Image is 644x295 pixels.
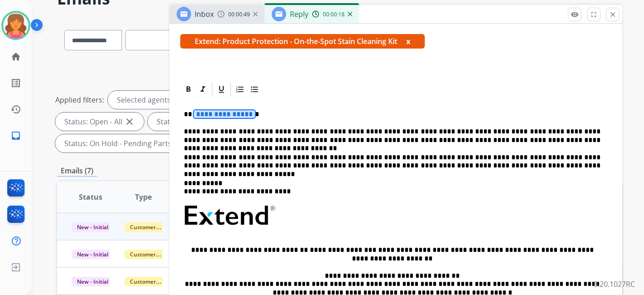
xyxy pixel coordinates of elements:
[233,83,247,96] div: Ordered List
[196,83,210,96] div: Italic
[10,78,21,88] mat-icon: list_alt
[195,9,214,19] span: Inbox
[148,113,243,131] div: Status: New - Initial
[228,11,250,18] span: 00:00:49
[79,192,102,202] span: Status
[55,113,144,131] div: Status: Open - All
[10,51,21,62] mat-icon: home
[182,83,195,96] div: Bold
[571,10,579,19] mat-icon: remove_red_eye
[10,104,21,115] mat-icon: history
[135,192,152,202] span: Type
[57,165,97,177] p: Emails (7)
[108,91,187,109] div: Selected agents: 1
[125,250,183,259] span: Customer Support
[594,279,635,290] p: 0.20.1027RC
[72,250,114,259] span: New - Initial
[215,83,228,96] div: Underline
[609,10,617,19] mat-icon: close
[406,36,410,47] button: x
[72,222,114,232] span: New - Initial
[323,11,345,18] span: 00:00:18
[290,9,308,19] span: Reply
[125,222,183,232] span: Customer Support
[180,34,425,49] span: Extend: Product Protection - On-the-Spot Stain Cleaning Kit
[124,116,135,127] mat-icon: close
[590,10,598,19] mat-icon: fullscreen
[55,94,104,105] p: Applied filters:
[248,83,261,96] div: Bullet List
[125,277,183,286] span: Customer Support
[10,130,21,141] mat-icon: inbox
[55,134,193,152] div: Status: On Hold - Pending Parts
[72,277,114,286] span: New - Initial
[3,13,29,38] img: avatar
